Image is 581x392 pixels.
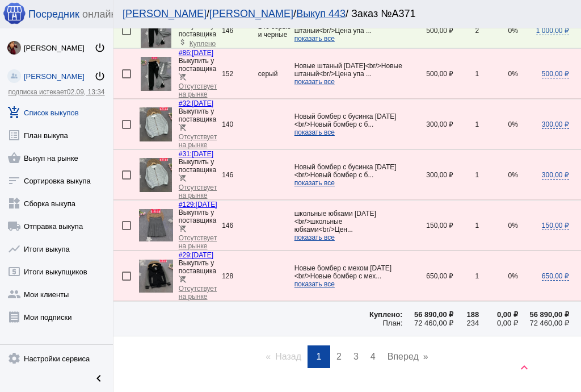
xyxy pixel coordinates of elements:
div: 140 [222,120,258,128]
div: План: [294,319,403,327]
div: 150,00 ₽ [402,222,453,230]
div: 128 [222,272,258,280]
mat-icon: chevron_left [92,372,106,385]
span: Назад [275,352,301,361]
div: 0,00 ₽ [479,310,518,319]
div: 300,00 ₽ [402,171,453,179]
span: показать все [294,78,335,86]
mat-icon: list_alt [7,128,21,142]
app-description-cutted: Новые бомбер с мехом [DATE]<br/>Новые бомбер с мех... [294,264,403,288]
mat-icon: remove_shopping_cart [179,224,187,232]
span: Отсутствует на рынке [179,285,217,301]
span: #31: [179,150,192,158]
span: показать все [294,179,335,187]
span: 0% [508,27,518,35]
mat-icon: group [7,287,21,301]
span: онлайн [82,9,116,20]
img: ZdsNKLHUpR31LJT_TSFXuD0oSvBKZWWKowiOe5dNZq9HSCuy6Vg690VZSCLK5pHYgqxHInqM-zJeDsx4-3Ypj_v1.jpg [141,57,171,91]
mat-icon: settings [7,352,21,365]
div: 188 [453,310,479,319]
a: Вперед page [382,345,434,368]
a: подписка истекает02.09, 13:34 [8,88,104,96]
div: 500,00 ₽ [402,27,453,35]
div: 1 [453,171,479,179]
div: 72 460,00 ₽ [402,319,453,327]
a: [PERSON_NAME] [123,8,207,19]
div: Выкупить у поставщика [179,259,222,275]
span: #29: [179,251,192,259]
div: 234 [453,319,479,327]
img: ZdsNKLHUpR31LJT_TSFXuD0oSvBKZWWKowiOe5dNZq9HSCuy6Vg690VZSCLK5pHYgqxHInqM-zJeDsx4-3Ypj_v1.jpg [141,14,171,48]
span: 4 [371,352,376,361]
span: Посредник [28,9,79,20]
span: Отсутствует на рынке [179,82,217,98]
span: 0% [508,222,518,230]
span: показать все [294,128,335,136]
div: 72 460,00 ₽ [518,319,569,327]
span: 0% [508,171,518,179]
a: [PERSON_NAME] [209,8,293,19]
span: 300,00 ₽ [542,171,569,180]
td: 146 серые и черные [258,14,294,48]
div: 1 [453,272,479,280]
a: #129:[DATE] [179,201,217,208]
div: 146 [222,222,258,230]
mat-icon: show_chart [7,242,21,256]
span: 2 [336,352,342,361]
a: #32:[DATE] [179,99,213,107]
div: Выкупить у поставщика [179,57,222,73]
mat-icon: add_shopping_cart [7,106,21,119]
mat-icon: local_shipping [7,219,21,233]
span: показать все [294,35,335,43]
a: Выкуп 443 [296,8,346,19]
span: #32: [179,99,192,107]
a: #31:[DATE] [179,150,213,158]
app-description-cutted: Новый бомбер с бусинка [DATE]<br/>Новый бомбер с б... [294,112,403,136]
div: 650,00 ₽ [402,272,453,280]
mat-icon: local_atm [7,265,21,278]
img: tRd-xeD9BmjU3LGhaynMLjt9b5AHkLkF2tzm64K863Y6ILxpaf9oPndsvX5bbkXPQjuhUj33DXxcGjDrCZ0KaK6P.jpg [140,158,172,192]
mat-icon: remove_shopping_cart [179,275,187,283]
span: Куплено [190,40,216,48]
span: показать все [294,233,335,241]
mat-icon: remove_shopping_cart [179,123,187,131]
mat-icon: power_settings_new [94,42,106,53]
div: 0,00 ₽ [479,319,518,327]
div: Выкупить у поставщика [179,208,222,224]
span: 0% [508,120,518,128]
div: 56 890,00 ₽ [518,310,569,319]
div: 146 [222,171,258,179]
span: показать все [294,280,335,288]
span: 1 000,00 ₽ [536,27,569,35]
a: #86:[DATE] [179,49,213,57]
span: 650,00 ₽ [542,272,569,281]
span: #86: [179,49,192,57]
mat-icon: attach_money [179,38,187,46]
app-description-cutted: Новый бомбер с бусинка [DATE]<br/>Новый бомбер с б... [294,163,403,187]
div: Выкупить у поставщика [179,22,222,38]
ul: Pagination [113,345,581,368]
mat-icon: sort [7,174,21,187]
div: 1 [453,222,479,230]
img: O4awEp9LpKGYEZBxOm6KLRXQrA0SojuAgygPtFCRogdHmNS3bfFw-bnmtcqyXLVtOmoJu9Rw.jpg [7,41,21,55]
td: серый [258,49,294,99]
img: community_200.png [7,69,21,83]
div: 300,00 ₽ [402,120,453,128]
mat-icon: power_settings_new [94,70,106,82]
div: [PERSON_NAME] [24,44,94,52]
span: Отсутствует на рынке [179,184,217,199]
mat-icon: widgets [7,197,21,210]
app-description-cutted: Новые штаный [DATE]<br/>Новые штаный<br/>Цена упа ... [294,19,403,43]
div: 2 [453,27,479,35]
span: 0% [508,272,518,280]
mat-icon: remove_shopping_cart [179,174,187,182]
mat-icon: receipt [7,310,21,324]
app-description-cutted: школьные юбками [DATE]<br/>школьные юбками<br/>Цен... [294,210,403,241]
div: [PERSON_NAME] [24,72,94,81]
mat-icon: shopping_basket [7,151,21,165]
div: Выкупить у поставщика [179,107,222,123]
span: 0% [508,70,518,78]
img: dRiJoisGFZo6qRnj6a_PbCHwJ10vc2_6PLtmBu5LD_Ky2YCpgKoTNFz7xJyuDBcM0lYfhGusAHgL3P-0-_SbpQJL.jpg [139,209,173,241]
span: Отсутствует на рынке [179,234,217,250]
span: 500,00 ₽ [542,70,569,78]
